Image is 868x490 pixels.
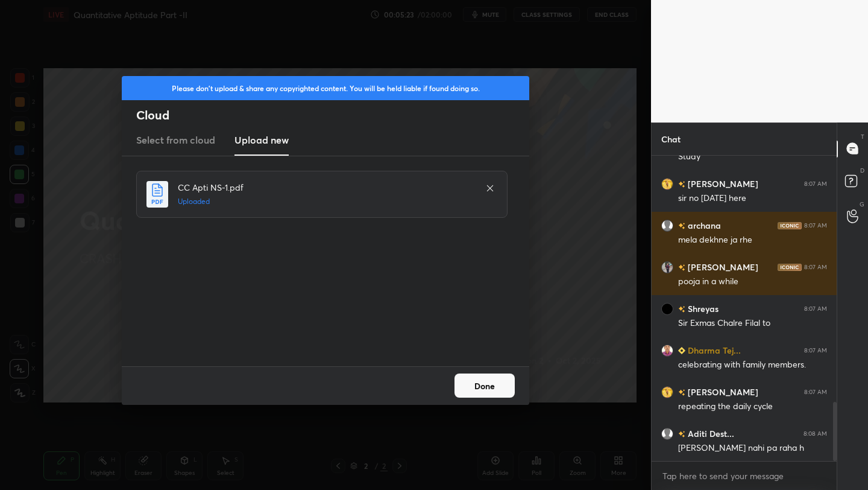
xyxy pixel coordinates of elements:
[804,263,827,270] div: 8:07 AM
[678,431,685,437] img: no-rating-badge.077c3623.svg
[678,264,685,271] img: no-rating-badge.077c3623.svg
[678,192,827,205] div: sir no [DATE] here
[678,317,827,329] div: Sir Exmas Chalre Filal to
[678,151,827,163] div: Study
[661,344,673,356] img: 072b5b6ad1814e14a69d6296086e12bd.jpg
[678,442,827,454] div: [PERSON_NAME] nahi pa raha h
[804,430,827,437] div: 8:08 AM
[804,221,827,229] div: 8:07 AM
[661,386,673,398] img: 839da062b98b4d0fbd2c516683be804b.jpg
[678,401,827,413] div: repeating the daily cycle
[122,76,529,100] div: Please don't upload & share any copyrighted content. You will be held liable if found doing so.
[678,181,685,188] img: no-rating-badge.077c3623.svg
[685,219,721,232] h6: archana
[678,347,685,354] img: Learner_Badge_beginner_1_8b307cf2a0.svg
[685,177,758,190] h6: [PERSON_NAME]
[804,346,827,354] div: 8:07 AM
[678,306,685,313] img: no-rating-badge.077c3623.svg
[454,374,515,398] button: Done
[804,180,827,187] div: 8:07 AM
[685,344,741,357] h6: Dharma Tej...
[678,276,827,288] div: pooja in a while
[661,427,673,439] img: default.png
[678,359,827,371] div: celebrating with family members.
[860,200,864,209] p: G
[661,261,673,273] img: 7550e43f26d742868b8bad81fed2b685.jpg
[178,181,473,194] h4: CC Apti NS-1.pdf
[778,221,802,229] img: iconic-dark.1390631f.png
[661,219,673,231] img: default.png
[652,156,837,462] div: grid
[778,263,802,270] img: iconic-dark.1390631f.png
[661,177,673,189] img: 839da062b98b4d0fbd2c516683be804b.jpg
[804,305,827,312] div: 8:07 AM
[804,388,827,395] div: 8:07 AM
[861,132,864,141] p: T
[678,234,827,246] div: mela dekhne ja rhe
[685,261,758,273] h6: [PERSON_NAME]
[661,302,673,314] img: 3
[685,427,734,440] h6: Aditi Dest...
[678,223,685,229] img: no-rating-badge.077c3623.svg
[685,386,758,398] h6: [PERSON_NAME]
[860,166,864,175] p: D
[136,107,529,123] h2: Cloud
[178,196,473,207] h5: Uploaded
[652,123,690,155] p: Chat
[678,389,685,396] img: no-rating-badge.077c3623.svg
[234,133,289,147] h3: Upload new
[685,302,719,315] h6: Shreyas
